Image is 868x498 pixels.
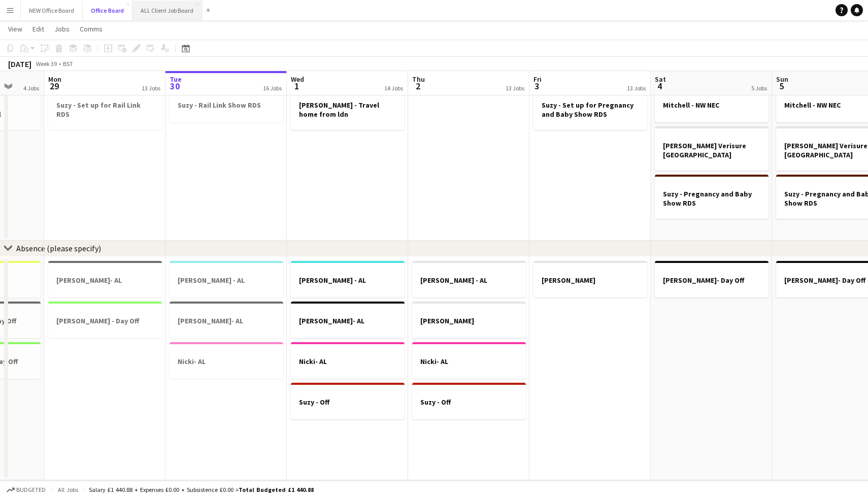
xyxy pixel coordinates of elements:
[47,80,61,92] span: 29
[291,276,405,285] h3: [PERSON_NAME] - AL
[384,84,403,92] div: 14 Jobs
[655,141,769,159] h3: [PERSON_NAME] Verisure [GEOGRAPHIC_DATA]
[48,316,162,325] h3: [PERSON_NAME] - Day Off
[412,357,526,366] h3: Nicki- AL
[655,175,769,219] app-job-card: Suzy - Pregnancy and Baby Show RDS
[63,60,73,68] div: BST
[291,383,405,419] app-job-card: Suzy - Off
[412,342,526,379] app-job-card: Nicki- AL
[655,75,666,84] span: Sat
[48,101,162,119] h3: Suzy - Set up for Rail Link RDS
[170,342,283,379] app-job-card: Nicki- AL
[532,80,542,92] span: 3
[655,101,769,110] h3: Mitchell - NW NEC
[412,75,425,84] span: Thu
[775,80,788,92] span: 5
[412,383,526,419] app-job-card: Suzy - Off
[291,302,405,338] app-job-card: [PERSON_NAME]- AL
[48,261,162,297] app-job-card: [PERSON_NAME]- AL
[89,486,314,493] div: Salary £1 440.88 + Expenses £0.00 + Subsistence £0.00 =
[533,75,542,84] span: Fri
[627,84,646,92] div: 13 Jobs
[239,486,314,493] span: Total Budgeted £1 440.88
[291,261,405,297] app-job-card: [PERSON_NAME] - AL
[412,316,526,325] h3: [PERSON_NAME]
[655,276,769,285] h3: [PERSON_NAME]- Day Off
[8,59,31,69] div: [DATE]
[291,342,405,379] app-job-card: Nicki- AL
[170,302,283,338] app-job-card: [PERSON_NAME]- AL
[50,22,74,36] a: Jobs
[291,357,405,366] h3: Nicki- AL
[48,276,162,285] h3: [PERSON_NAME]- AL
[506,84,524,92] div: 13 Jobs
[170,75,182,84] span: Tue
[34,60,59,68] span: Week 39
[533,261,647,297] app-job-card: [PERSON_NAME]
[142,84,160,92] div: 13 Jobs
[21,1,83,20] button: NEW Office Board
[751,84,767,92] div: 5 Jobs
[263,84,282,92] div: 16 Jobs
[291,101,405,119] h3: [PERSON_NAME] - Travel home from ldn
[655,86,769,122] app-job-card: Mitchell - NW NEC
[80,24,103,34] span: Comms
[412,261,526,297] app-job-card: [PERSON_NAME] - AL
[16,486,46,493] span: Budgeted
[83,1,132,20] button: Office Board
[291,316,405,325] h3: [PERSON_NAME]- AL
[23,84,39,92] div: 4 Jobs
[170,101,283,110] h3: Suzy - Rail Link Show RDS
[170,316,283,325] h3: [PERSON_NAME]- AL
[170,357,283,366] h3: Nicki- AL
[655,261,769,297] app-job-card: [PERSON_NAME]- Day Off
[8,24,22,34] span: View
[32,24,44,34] span: Edit
[16,243,101,253] div: Absence (please specify)
[48,302,162,338] div: [PERSON_NAME] - Day Off
[170,261,283,297] app-job-card: [PERSON_NAME] - AL
[533,86,647,130] app-job-card: Suzy - Set up for Pregnancy and Baby Show RDS
[655,126,769,171] app-job-card: [PERSON_NAME] Verisure [GEOGRAPHIC_DATA]
[291,86,405,130] app-job-card: [PERSON_NAME] - Travel home from ldn
[5,484,47,495] button: Budgeted
[170,276,283,285] h3: [PERSON_NAME] - AL
[132,1,202,20] button: ALL Client Job Board
[48,86,162,130] app-job-card: Suzy - Set up for Rail Link RDS
[412,302,526,338] app-job-card: [PERSON_NAME]
[56,486,80,493] span: All jobs
[4,22,26,36] a: View
[48,75,61,84] span: Mon
[291,397,405,407] h3: Suzy - Off
[533,101,647,119] h3: Suzy - Set up for Pregnancy and Baby Show RDS
[76,22,107,36] a: Comms
[653,80,666,92] span: 4
[170,86,283,122] app-job-card: Suzy - Rail Link Show RDS
[776,75,788,84] span: Sun
[412,397,526,407] h3: Suzy - Off
[412,276,526,285] h3: [PERSON_NAME] - AL
[291,75,304,84] span: Wed
[533,276,647,285] h3: [PERSON_NAME]
[54,24,70,34] span: Jobs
